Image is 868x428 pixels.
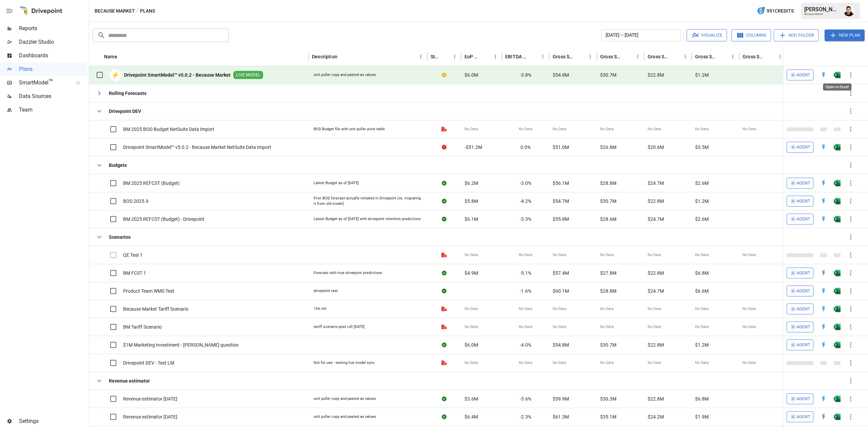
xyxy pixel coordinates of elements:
[834,342,841,348] img: g5qfjXmAAAAABJRU5ErkJggg==
[695,342,709,348] span: $1.2M
[648,180,664,187] span: $24.7M
[648,127,661,132] span: No Data
[109,90,146,97] b: Rolling Forecasts
[695,270,709,276] span: $6.8M
[553,270,569,276] span: $57.4M
[123,306,189,312] span: Because Market Tariff Scenario
[314,127,385,132] div: BOD Budget file with unit puller pivot table
[314,414,376,420] div: unit puller copy and pasted as values
[465,324,478,330] span: No Data
[553,413,569,420] span: $61.3M
[442,270,447,276] div: Sync complete
[844,5,854,16] img: Francisco Sanchez
[233,72,263,78] span: LIVE MODEL
[314,180,359,186] div: Latest Budget as of [DATE]
[796,197,810,205] span: Agent
[123,198,149,205] span: BOD 2025.9
[820,180,827,187] div: Open in Quick Edit
[442,342,447,348] div: Sync complete
[465,306,478,312] span: No Data
[48,78,53,86] span: ™
[695,360,709,366] span: No Data
[519,252,532,258] span: No Data
[648,270,664,276] span: $22.8M
[553,288,569,294] span: $60.1M
[695,198,709,205] span: $1.2M
[481,52,491,61] button: Sort
[743,360,756,366] span: No Data
[787,196,813,207] button: Agent
[648,306,661,312] span: No Data
[600,413,616,420] span: $35.1M
[465,395,478,402] span: $3.6M
[600,252,614,258] span: No Data
[648,144,664,151] span: $20.6M
[834,413,841,420] div: Open in Excel
[834,306,841,312] div: Open in Excel
[787,339,813,350] button: Agent
[123,342,239,348] span: $1M Marketing Investment - [PERSON_NAME] question
[441,252,447,258] div: File is not a valid Drivepoint model
[743,324,756,330] span: No Data
[95,7,135,15] button: Because Market
[695,216,709,222] span: $2.6M
[648,360,661,366] span: No Data
[553,216,569,222] span: $55.8M
[695,395,709,402] span: $6.8M
[123,359,174,366] span: Drivepoint DEV - Test LM
[624,52,633,61] button: Sort
[19,65,87,73] span: Plans
[728,52,737,61] button: Gross Sales: Wholesale column menu
[600,54,623,59] div: Gross Sales: DTC Online
[440,52,450,61] button: Sort
[553,342,569,348] span: $54.8M
[834,413,841,420] img: g5qfjXmAAAAABJRU5ErkJggg==
[680,52,690,61] button: Gross Sales: Marketplace column menu
[442,144,447,151] div: Error during sync.
[19,52,87,60] span: Dashboards
[601,29,681,41] button: [DATE] – [DATE]
[519,360,532,366] span: No Data
[600,127,614,132] span: No Data
[787,322,813,332] button: Agent
[600,198,616,205] span: $30.7M
[465,270,478,276] span: $4.9M
[695,144,709,151] span: $3.5M
[123,413,177,420] span: Revenue estimator [DATE]
[600,144,616,151] span: $26.8M
[465,144,482,151] span: -$51.2M
[442,198,447,205] div: Sync complete
[520,198,531,205] span: -4.2%
[687,29,727,41] button: Visualize
[600,324,614,330] span: No Data
[820,342,827,348] div: Open in Quick Edit
[465,216,478,222] span: $6.1M
[834,144,841,151] div: Open in Excel
[441,306,447,312] div: File is not a valid Drivepoint model
[820,324,827,330] img: quick-edit-flash.b8aec18c.svg
[796,305,810,313] span: Agent
[19,24,87,33] span: Reports
[796,215,810,223] span: Agent
[314,306,327,312] div: 15% Hit
[834,270,841,276] div: Open in Excel
[834,216,841,222] div: Open in Excel
[796,287,810,295] span: Agent
[787,286,813,296] button: Agent
[19,417,87,425] span: Settings
[600,216,616,222] span: $28.6M
[123,395,177,402] span: Revenue estimator [DATE]
[820,306,827,312] img: quick-edit-flash.b8aec18c.svg
[820,198,827,205] img: quick-edit-flash.b8aec18c.svg
[834,395,841,402] div: Open in Excel
[695,127,709,132] span: No Data
[695,252,709,258] span: No Data
[731,29,771,41] button: Columns
[600,306,614,312] span: No Data
[820,306,827,312] div: Open in Quick Edit
[671,52,680,61] button: Sort
[743,54,765,59] div: Gross Sales: Retail
[553,72,569,78] span: $54.8M
[314,396,376,402] div: unit puller copy and pasted as values
[314,196,422,206] div: First BOD forecast actually initiated in Drivepoint (vs. migrating it from old model)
